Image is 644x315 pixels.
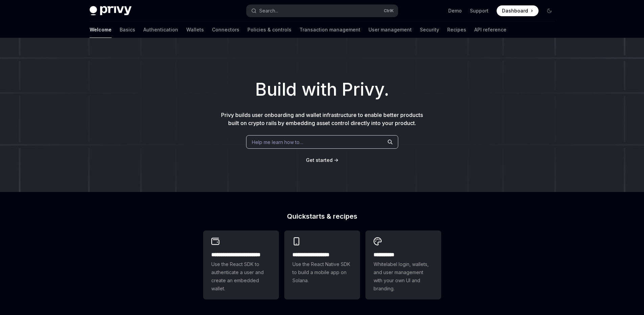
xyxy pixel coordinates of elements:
h2: Quickstarts & recipes [203,213,441,220]
a: Demo [448,7,462,14]
img: dark logo [90,6,132,16]
a: Security [420,22,439,38]
span: Use the React SDK to authenticate a user and create an embedded wallet. [211,260,271,293]
span: Whitelabel login, wallets, and user management with your own UI and branding. [374,260,433,293]
div: Search... [259,7,278,15]
a: Recipes [447,22,466,38]
a: Welcome [90,22,112,38]
a: Policies & controls [247,22,291,38]
a: Support [470,7,488,14]
span: Ctrl K [384,8,394,14]
a: Basics [120,22,135,38]
a: Wallets [186,22,204,38]
button: Search...CtrlK [246,5,398,17]
a: User management [368,22,412,38]
button: Toggle dark mode [544,5,555,16]
h1: Build with Privy. [11,76,633,103]
a: Get started [306,157,333,164]
a: API reference [474,22,506,38]
a: Connectors [212,22,239,38]
span: Privy builds user onboarding and wallet infrastructure to enable better products built on crypto ... [221,112,423,126]
a: Dashboard [497,5,539,16]
a: Authentication [143,22,178,38]
a: Transaction management [300,22,360,38]
span: Get started [306,157,333,163]
span: Help me learn how to… [252,139,303,146]
span: Dashboard [502,7,528,14]
span: Use the React Native SDK to build a mobile app on Solana. [292,260,352,285]
a: **** *****Whitelabel login, wallets, and user management with your own UI and branding. [365,231,441,299]
a: **** **** **** ***Use the React Native SDK to build a mobile app on Solana. [284,231,360,299]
